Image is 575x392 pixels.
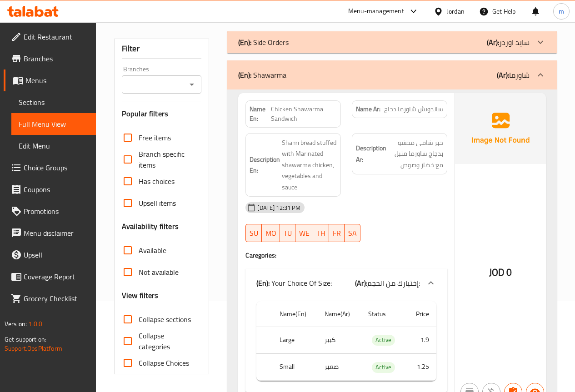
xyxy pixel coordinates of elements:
button: SU [245,224,262,242]
a: Edit Menu [11,135,96,157]
p: Your Choice Of Size: [256,278,332,288]
a: Support.OpsPlatform [5,342,62,354]
span: Free items [139,132,171,143]
span: Collapse Choices [139,357,189,368]
b: (Ar): [487,35,499,49]
p: شاورما [497,69,530,80]
a: Full Menu View [11,113,96,135]
a: Grocery Checklist [4,288,96,309]
strong: Name Ar: [356,104,380,114]
span: JOD [489,263,505,281]
a: Coverage Report [4,266,96,288]
span: Menu disclaimer [24,228,89,238]
span: Coupons [24,184,89,195]
span: WE [299,227,310,240]
span: Active [372,335,395,345]
span: Collapse categories [139,330,195,352]
button: MO [262,224,280,242]
div: Active [372,362,395,373]
th: Small [272,354,317,381]
span: Grocery Checklist [24,293,89,304]
div: (En): Your Choice Of Size:(Ar):إختيارك من الحجم: [245,268,447,298]
span: Version: [5,318,27,330]
span: Promotions [24,206,89,217]
p: سايد اوردر [487,37,530,48]
button: SA [345,224,360,242]
a: Promotions [4,200,96,222]
div: Menu-management [348,6,404,17]
span: Upsell [24,249,89,260]
span: Branch specific items [139,149,195,170]
span: Upsell items [139,198,176,208]
td: صغير [317,354,361,381]
span: TU [284,227,292,240]
span: [DATE] 12:31 PM [254,203,304,212]
a: Menus [4,69,96,91]
button: TU [280,224,295,242]
h3: Popular filters [122,109,202,119]
h4: Caregories: [245,251,447,260]
b: (Ar): [497,68,509,82]
a: Coupons [4,179,96,200]
img: Ae5nvW7+0k+MAAAAAElFTkSuQmCC [455,93,546,164]
div: (En): Side Orders(Ar):سايد اوردر [227,31,557,53]
span: 0 [506,263,512,281]
h3: Availability filters [122,221,179,232]
span: Collapse sections [139,314,191,325]
p: Shawarma [238,69,286,80]
button: WE [295,224,313,242]
h3: View filters [122,290,159,301]
div: (En): Shawarma(Ar):شاورما [227,60,557,89]
div: Active [372,335,395,346]
span: Chicken Shawarma Sandwich [271,104,337,124]
span: Coverage Report [24,271,89,282]
span: Full Menu View [19,119,89,129]
a: Branches [4,48,96,69]
span: Not available [139,267,179,278]
span: Edit Restaurant [24,31,89,42]
table: choices table [256,301,436,381]
strong: Description Ar: [356,143,386,165]
span: m [559,6,564,16]
th: Status [361,301,406,327]
span: Menus [25,75,89,86]
td: 1.25 [406,354,436,381]
p: Side Orders [238,37,289,48]
b: (En): [256,276,270,290]
th: Name(Ar) [317,301,361,327]
td: 1.9 [406,327,436,353]
span: SU [250,227,258,240]
span: خبز شامي محشو بدجاج شاورما متبل مع خضار وصوص [388,137,443,171]
button: Open [185,78,198,91]
button: TH [313,224,329,242]
th: Large [272,327,317,353]
span: SA [348,227,357,240]
a: Sections [11,91,96,113]
b: (En): [238,68,251,82]
div: (En): Side Orders(Ar):سايد اوردر [245,298,447,392]
div: Filter [122,39,202,59]
span: Branches [24,53,89,64]
b: (Ar): [355,276,367,290]
a: Edit Restaurant [4,26,96,48]
button: FR [329,224,345,242]
div: Jordan [447,6,465,16]
a: Choice Groups [4,157,96,179]
th: Price [406,301,436,327]
span: Active [372,362,395,372]
b: (En): [238,35,251,49]
span: Get support on: [5,333,46,345]
span: Available [139,245,166,256]
strong: Name En: [250,104,271,124]
span: FR [333,227,341,240]
span: 1.0.0 [28,318,42,330]
span: Shami bread stuffed with Marinated shawarma chicken, vegetables and sauce [282,137,337,193]
a: Upsell [4,244,96,266]
td: كبير [317,327,361,353]
strong: Description En: [250,154,280,176]
a: Menu disclaimer [4,222,96,244]
span: Sections [19,97,89,108]
span: Edit Menu [19,140,89,151]
span: Has choices [139,176,175,187]
span: TH [317,227,325,240]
